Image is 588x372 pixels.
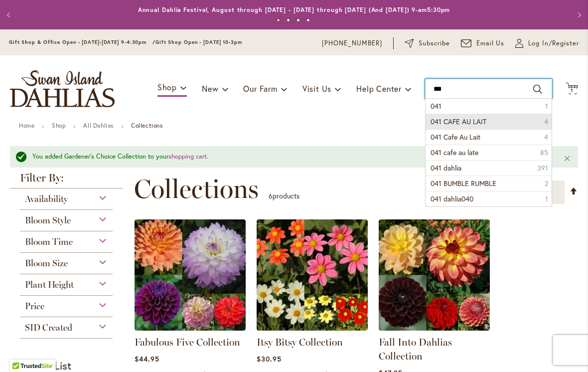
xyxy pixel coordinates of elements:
[155,39,242,45] span: Gift Shop Open - [DATE] 10-3pm
[131,122,163,129] strong: Collections
[545,194,548,204] span: 1
[302,83,331,94] span: Visit Us
[528,38,579,48] span: Log In/Register
[515,38,579,48] a: Log In/Register
[202,83,218,94] span: New
[379,336,452,362] a: Fall Into Dahlias Collection
[134,174,259,204] span: Collections
[431,194,473,203] span: 041 dahlia040
[356,83,402,94] span: Help Center
[135,354,159,364] span: $44.95
[544,117,548,127] span: 4
[306,18,310,22] button: 4 of 4
[25,215,71,226] span: Bloom Style
[540,148,548,158] span: 85
[10,173,123,188] strong: Filter By:
[83,122,114,129] a: All Dahlias
[135,323,246,333] a: Fabulous Five Collection
[431,179,496,188] span: 041 BUMBLE RUMBLE
[25,322,72,333] span: SID Created
[257,336,343,348] a: Itsy Bitsy Collection
[135,219,246,331] img: Fabulous Five Collection
[566,82,578,96] button: 1
[277,18,280,22] button: 1 of 4
[419,38,450,48] span: Subscribe
[10,70,115,107] a: store logo
[168,152,207,161] a: shopping cart
[25,279,74,290] span: Plant Height
[296,18,300,22] button: 3 of 4
[379,323,490,333] a: Fall Into Dahlias Collection
[545,179,548,188] span: 2
[257,323,368,333] a: Itsy Bitsy Collection
[431,101,441,111] span: 041
[431,148,478,157] span: 041 cafe au late
[257,354,282,364] span: $30.95
[461,38,505,48] a: Email Us
[269,191,273,200] span: 6
[568,5,588,25] button: Next
[431,132,480,142] span: 041 Cafe Au Lait
[243,83,277,94] span: Our Farm
[431,163,461,173] span: 041 dahlia
[138,6,450,13] a: Annual Dahlia Festival, August through [DATE] - [DATE] through [DATE] (And [DATE]) 9-am5:30pm
[476,38,505,48] span: Email Us
[322,38,382,48] a: [PHONE_NUMBER]
[135,336,240,348] a: Fabulous Five Collection
[269,188,299,204] p: products
[287,18,290,22] button: 2 of 4
[431,117,486,126] span: 041 CAFE AU LAIT
[52,122,66,129] a: Shop
[9,39,155,45] span: Gift Shop & Office Open - [DATE]-[DATE] 9-4:30pm /
[257,219,368,331] img: Itsy Bitsy Collection
[25,301,44,312] span: Price
[545,101,548,111] span: 1
[405,38,450,48] a: Subscribe
[533,81,542,97] button: Search
[571,87,573,94] span: 1
[25,258,68,269] span: Bloom Size
[7,337,35,365] iframe: Launch Accessibility Center
[32,152,548,162] div: You added Gardener's Choice Collection to your .
[25,236,73,247] span: Bloom Time
[19,122,34,129] a: Home
[544,132,548,142] span: 4
[379,219,490,331] img: Fall Into Dahlias Collection
[157,82,177,92] span: Shop
[25,193,68,204] span: Availability
[537,163,548,173] span: 391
